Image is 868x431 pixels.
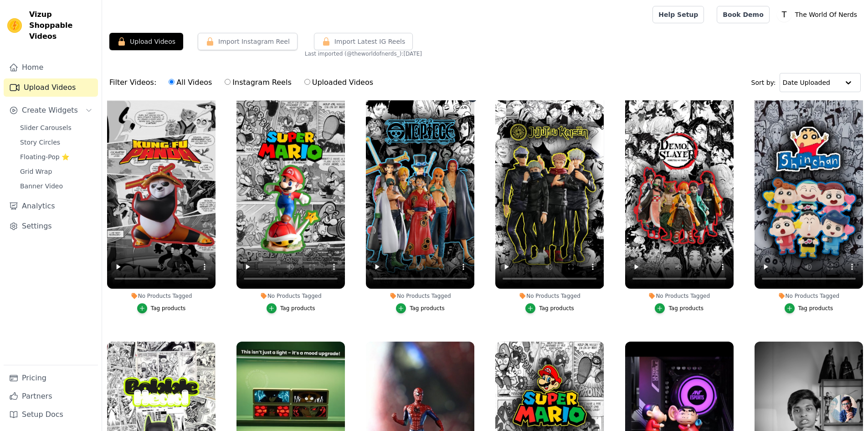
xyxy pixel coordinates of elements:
[625,292,734,300] div: No Products Tagged
[109,72,378,93] div: Filter Videos:
[7,18,22,33] img: Vizup
[495,292,604,300] div: No Products Tagged
[4,405,98,424] a: Setup Docs
[791,6,861,23] p: The World Of Nerds
[717,6,769,23] a: Book Demo
[655,303,704,313] button: Tag products
[15,165,98,178] a: Grid Wrap
[29,9,94,42] span: Vizup Shoppable Videos
[652,6,704,23] a: Help Setup
[4,217,98,235] a: Settings
[668,305,704,312] div: Tag products
[304,77,374,88] label: Uploaded Videos
[781,10,786,19] text: T
[410,305,445,312] div: Tag products
[20,167,52,176] span: Grid Wrap
[267,303,315,313] button: Tag products
[304,79,310,85] input: Uploaded Videos
[20,123,72,132] span: Slider Carousels
[525,303,574,313] button: Tag products
[396,303,445,313] button: Tag products
[830,395,857,422] div: Open chat
[198,33,298,50] button: Import Instagram Reel
[224,77,292,88] label: Instagram Reels
[280,305,315,312] div: Tag products
[777,6,861,23] button: T The World Of Nerds
[314,33,413,50] button: Import Latest IG Reels
[4,197,98,215] a: Analytics
[334,37,406,46] span: Import Latest IG Reels
[798,305,833,312] div: Tag products
[4,78,98,97] a: Upload Videos
[15,180,98,192] a: Banner Video
[137,303,186,313] button: Tag products
[20,138,60,147] span: Story Circles
[539,305,574,312] div: Tag products
[169,79,175,85] input: All Videos
[168,77,212,88] label: All Videos
[225,79,231,85] input: Instagram Reels
[107,292,216,300] div: No Products Tagged
[366,292,474,300] div: No Products Tagged
[4,101,98,119] button: Create Widgets
[20,152,69,161] span: Floating-Pop ⭐
[4,58,98,77] a: Home
[151,305,186,312] div: Tag products
[109,33,183,50] button: Upload Videos
[236,292,345,300] div: No Products Tagged
[15,121,98,134] a: Slider Carousels
[22,105,78,116] span: Create Widgets
[785,303,833,313] button: Tag products
[15,151,98,163] a: Floating-Pop ⭐
[305,50,422,57] span: Last imported (@ theworldofnerds_ ): [DATE]
[4,369,98,387] a: Pricing
[751,73,861,92] div: Sort by:
[20,182,63,191] span: Banner Video
[4,387,98,405] a: Partners
[755,292,863,300] div: No Products Tagged
[15,136,98,149] a: Story Circles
